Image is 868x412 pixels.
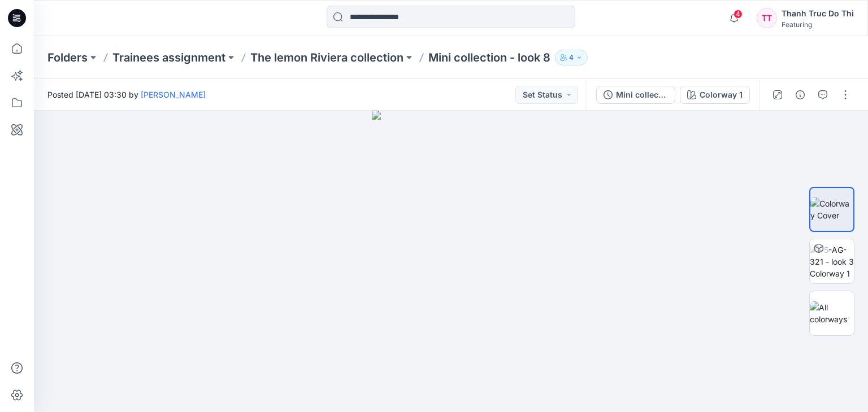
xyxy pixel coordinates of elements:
[141,90,206,99] a: [PERSON_NAME]
[782,7,854,20] div: Thanh Truc Do Thi
[700,89,743,101] div: Colorway 1
[810,198,853,221] img: Colorway Cover
[616,89,668,101] div: Mini collection - look 8
[569,51,574,64] p: 4
[250,50,403,65] a: The lemon Riviera collection
[112,50,225,65] a: Trainees assignment
[810,244,854,279] img: P5-AG-321 - look 3 Colorway 1
[782,20,854,29] div: Featuring
[47,50,88,65] a: Folders
[428,50,550,65] p: Mini collection - look 8
[680,86,750,104] button: Colorway 1
[596,86,675,104] button: Mini collection - look 8
[372,111,530,412] img: eyJhbGciOiJIUzI1NiIsImtpZCI6IjAiLCJzbHQiOiJzZXMiLCJ0eXAiOiJKV1QifQ.eyJkYXRhIjp7InR5cGUiOiJzdG9yYW...
[810,301,854,325] img: All colorways
[47,89,206,100] span: Posted [DATE] 03:30 by
[734,10,743,19] span: 4
[791,86,809,104] button: Details
[555,50,588,65] button: 4
[757,8,777,28] div: TT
